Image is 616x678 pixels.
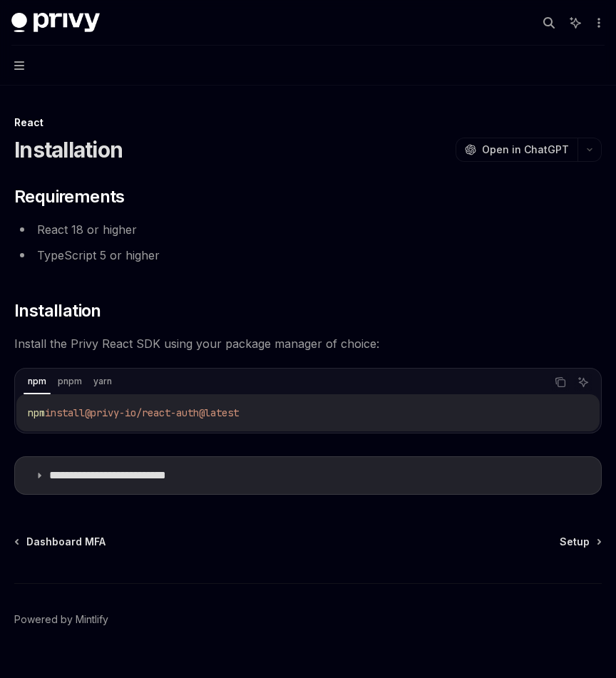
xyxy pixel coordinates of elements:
span: Setup [560,535,590,549]
span: npm [28,406,45,419]
span: Open in ChatGPT [482,143,569,157]
a: Setup [560,535,600,549]
div: React [14,115,602,130]
span: Requirements [14,185,125,208]
li: React 18 or higher [14,220,602,240]
button: Open in ChatGPT [456,138,577,162]
a: Dashboard MFA [16,535,106,549]
h1: Installation [14,137,123,163]
span: Dashboard MFA [26,535,106,549]
span: Install the Privy React SDK using your package manager of choice: [14,334,602,354]
div: npm [24,373,51,390]
span: install [45,406,85,419]
div: yarn [89,373,116,390]
button: Ask AI [574,373,592,391]
a: Powered by Mintlify [14,612,108,627]
span: @privy-io/react-auth@latest [85,406,239,419]
span: Installation [14,299,101,322]
li: TypeScript 5 or higher [14,245,602,265]
button: Copy the contents from the code block [551,373,570,391]
img: dark logo [11,13,100,33]
div: pnpm [53,373,86,390]
button: More actions [590,13,605,33]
